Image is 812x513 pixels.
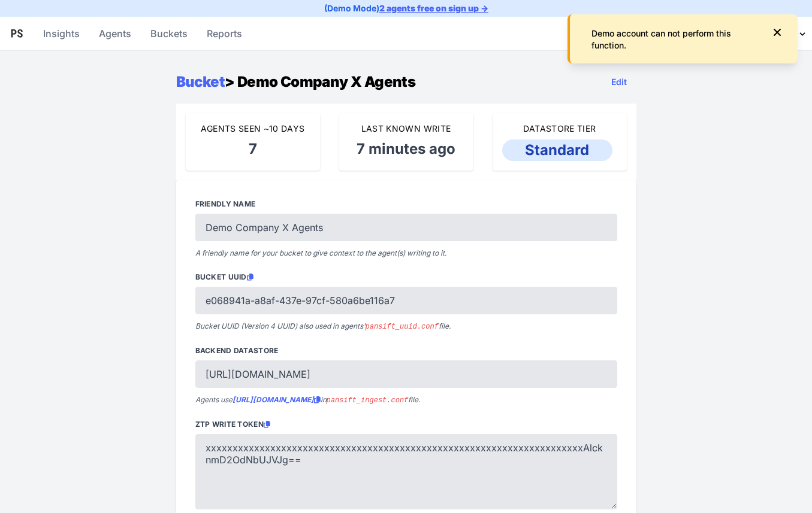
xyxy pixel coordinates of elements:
[176,71,416,93] h1: > Demo Company X Agents
[94,19,136,48] a: Agents
[195,123,310,135] h5: Agents Seen ~10 days
[195,248,617,258] p: A friendly name for your bucket to give context to the agent(s) writing to it.
[195,214,617,241] input: Edit to a friendly name
[195,420,617,429] label: ZTP Write Token
[195,199,617,209] label: Friendly Name
[349,123,464,135] h5: Last Known Write
[379,3,488,13] a: 2 agents free on sign up →
[195,287,617,314] input: 4a0e4b64-9d1f-4f51-8af0-7c56cff8ca28
[195,272,617,282] label: Bucket UUID
[366,323,439,331] code: pansift_uuid.conf
[146,19,192,48] a: Buckets
[38,19,84,48] a: Insights
[502,139,612,161] p: Standard
[502,123,617,135] h5: Datastore Tier
[195,139,310,159] p: 7
[591,28,762,51] p: Demo account can not perform this function.
[176,73,225,90] a: Bucket
[202,19,247,48] a: Reports
[233,395,321,404] strong: [URL][DOMAIN_NAME]
[195,434,617,509] textarea: xxxxxxxxxxxxxxxxxxxxxxxxxxxxxxxxxxxxxxxxxxxxxxxxxxxxxxxxxxxxxxxxxxxxxxAlcknmD2OdNbUJVJg==
[195,321,617,332] p: Bucket UUID (Version 4 UUID) also used in agents' file.
[195,395,617,405] p: Agents use in file.
[602,70,636,94] a: Edit
[327,396,409,405] code: pansift_ingest.conf
[324,2,488,14] p: (Demo Mode)
[195,346,617,356] label: Backend Datastore
[349,139,464,159] p: 7 minutes ago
